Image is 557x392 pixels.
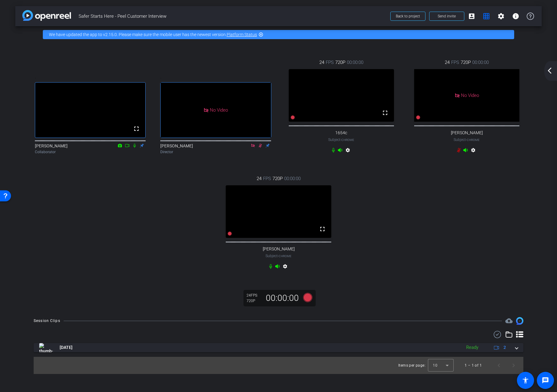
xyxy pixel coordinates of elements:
button: Next page [506,358,521,373]
span: [DATE] [60,344,72,351]
div: 00:00:00 [262,293,303,303]
span: Safer Starts Here - Peel Customer Interview [79,10,387,22]
div: . [160,72,271,82]
mat-icon: info [512,13,519,20]
div: [PERSON_NAME] [160,143,271,155]
span: - [340,138,341,142]
span: [PERSON_NAME] [263,246,295,252]
div: Director [160,149,271,155]
mat-icon: settings [470,148,477,155]
span: 2 [503,344,506,351]
img: app-logo [22,10,71,21]
div: . [35,72,146,82]
mat-icon: cloud_upload [505,317,513,324]
span: Back to project [396,14,420,18]
span: 720P [273,175,283,182]
mat-icon: arrow_back_ios_new [546,67,553,74]
mat-icon: accessibility [522,377,529,384]
mat-icon: fullscreen [133,125,140,132]
span: 720P [335,59,345,66]
div: 24 [247,293,262,298]
span: No Video [210,107,228,113]
div: [PERSON_NAME] [35,143,146,155]
span: Subject [454,137,480,142]
button: Send invite [429,12,464,21]
img: thumb-nail [39,343,53,352]
img: Session clips [516,317,523,324]
mat-icon: fullscreen [381,109,389,116]
span: FPS [451,59,459,66]
div: Collaborator [35,149,146,155]
span: Subject [266,253,291,259]
span: 24 [445,59,450,66]
mat-icon: settings [281,264,289,271]
span: Chrome [279,254,291,258]
span: - [278,254,279,258]
div: 1 – 1 of 1 [465,362,482,368]
span: 00:00:00 [472,59,489,66]
div: We have updated the app to v2.15.0. Please make sure the mobile user has the newest version. [43,30,514,39]
span: Chrome [467,138,480,142]
span: FPS [326,59,334,66]
span: Subject [328,137,354,142]
span: 00:00:00 [284,175,301,182]
button: Back to project [390,12,425,21]
span: 00:00:00 [347,59,363,66]
div: Items per page: [398,362,425,368]
span: 24 [319,59,324,66]
mat-expansion-panel-header: thumb-nail[DATE]Ready2 [34,343,523,352]
span: FPS [263,175,271,182]
span: Send invite [438,14,456,19]
span: - [466,138,467,142]
span: FPS [251,293,257,298]
mat-icon: grid_on [483,13,490,20]
span: No Video [461,93,479,98]
span: 1654c [335,130,347,135]
mat-icon: fullscreen [319,225,326,233]
span: [PERSON_NAME] [451,130,483,135]
div: Session Clips [34,318,60,324]
div: 720P [247,298,262,303]
span: Chrome [341,138,354,142]
span: Destinations for your clips [505,317,513,324]
span: 24 [257,175,262,182]
mat-icon: settings [497,13,505,20]
div: Ready [463,344,481,351]
button: Previous page [492,358,506,373]
span: 720P [461,59,471,66]
a: Platform Status [227,32,257,37]
mat-icon: message [542,377,549,384]
mat-icon: account_box [468,13,475,20]
mat-icon: highlight_off [258,32,263,37]
mat-icon: settings [344,148,351,155]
